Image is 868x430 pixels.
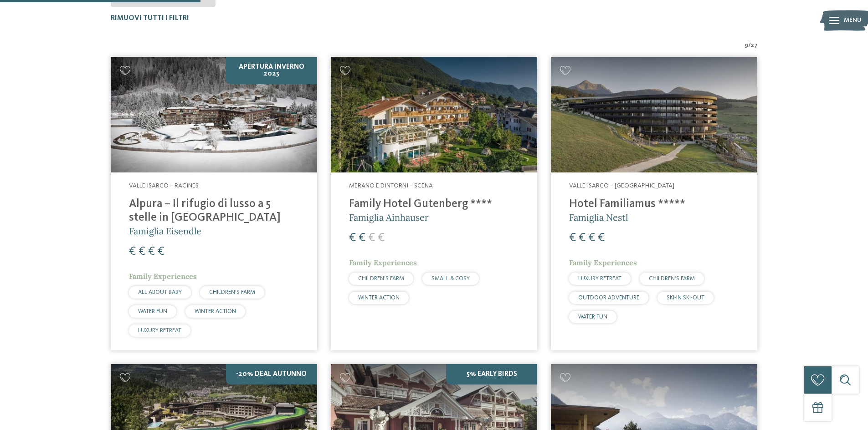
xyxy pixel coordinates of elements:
span: CHILDREN’S FARM [209,289,255,295]
span: CHILDREN’S FARM [649,276,695,282]
span: € [359,232,365,244]
a: Cercate un hotel per famiglie? Qui troverete solo i migliori! Merano e dintorni – Scena Family Ho... [331,57,537,350]
span: Merano e dintorni – Scena [349,182,433,189]
span: Valle Isarco – [GEOGRAPHIC_DATA] [569,182,674,189]
span: € [378,232,385,244]
span: SKI-IN SKI-OUT [667,295,704,301]
span: ALL ABOUT BABY [138,289,182,295]
span: Family Experiences [349,258,417,267]
span: Famiglia Eisendle [129,225,201,237]
span: Famiglia Ainhauser [349,212,429,223]
span: WINTER ACTION [195,309,236,314]
span: Rimuovi tutti i filtri [111,15,189,22]
span: € [598,232,605,244]
span: € [129,246,136,258]
span: WINTER ACTION [358,295,400,301]
a: Cercate un hotel per famiglie? Qui troverete solo i migliori! Apertura inverno 2025 Valle Isarco ... [111,57,317,350]
a: Cercate un hotel per famiglie? Qui troverete solo i migliori! Valle Isarco – [GEOGRAPHIC_DATA] Ho... [551,57,757,350]
img: Family Hotel Gutenberg **** [331,57,537,173]
span: Family Experiences [129,272,197,281]
span: / [748,41,751,50]
span: LUXURY RETREAT [578,276,621,282]
span: WATER FUN [578,314,607,320]
span: € [158,246,164,258]
span: 27 [751,41,758,50]
span: € [579,232,586,244]
h4: Family Hotel Gutenberg **** [349,197,519,211]
span: 9 [745,41,748,50]
span: € [148,246,155,258]
span: € [139,246,145,258]
img: Cercate un hotel per famiglie? Qui troverete solo i migliori! [551,57,757,173]
span: LUXURY RETREAT [138,328,181,334]
img: Cercate un hotel per famiglie? Qui troverete solo i migliori! [111,57,317,173]
span: WATER FUN [138,309,167,314]
h4: Alpura – Il rifugio di lusso a 5 stelle in [GEOGRAPHIC_DATA] [129,197,299,225]
span: SMALL & COSY [431,276,470,282]
span: CHILDREN’S FARM [358,276,404,282]
span: € [588,232,595,244]
span: Valle Isarco – Racines [129,182,199,189]
span: Family Experiences [569,258,637,267]
span: Famiglia Nestl [569,212,628,223]
span: € [368,232,375,244]
span: € [349,232,356,244]
span: € [569,232,576,244]
span: OUTDOOR ADVENTURE [578,295,639,301]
